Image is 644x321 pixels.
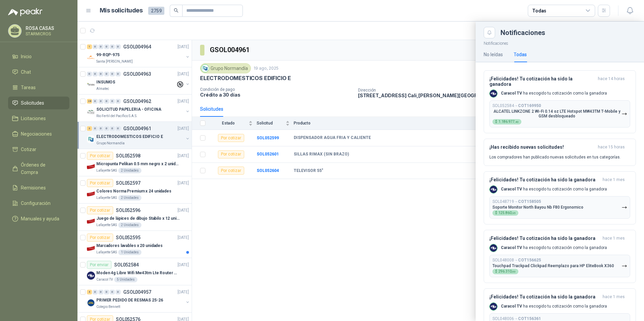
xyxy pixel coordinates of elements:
[21,215,59,222] span: Manuales y ayuda
[489,294,600,300] h3: ¡Felicidades! Tu cotización ha sido la ganadora
[518,258,541,262] b: COT156625
[489,236,600,241] h3: ¡Felicidades! Tu cotización ha sido la ganadora
[501,245,522,250] b: Caracol TV
[501,304,522,309] b: Caracol TV
[518,316,541,321] b: COT156361
[8,181,69,194] a: Remisiones
[501,245,607,251] p: ha escogido tu cotización como la ganadora
[8,197,69,210] a: Configuración
[8,50,69,63] a: Inicio
[21,84,36,91] span: Tareas
[100,6,143,15] h1: Mis solicitudes
[21,130,52,138] span: Negociaciones
[492,258,541,263] p: SOL048008 →
[8,8,42,16] img: Logo peakr
[514,51,527,58] div: Todas
[484,70,636,133] button: ¡Felicidades! Tu cotización ha sido la ganadorahace 14 horas Company LogoCaracol TV ha escogido t...
[489,144,595,150] h3: ¡Has recibido nuevas solicitudes!
[8,66,69,78] a: Chat
[598,144,625,150] span: hace 15 horas
[21,115,46,122] span: Licitaciones
[490,244,497,252] img: Company Logo
[498,211,516,215] span: 125.860
[492,109,621,118] p: ALCATEL LINKZONE 2 Wi-Fi 0.14 oz LTE Hotspot MW43TM T-Mobile y GSM desbloqueado
[489,177,600,183] h3: ¡Felicidades! Tu cotización ha sido la ganadora
[498,120,519,123] span: 1.186.977
[492,103,541,108] p: SOL052584 →
[8,97,69,109] a: Solicitudes
[492,269,518,274] div: $
[489,100,630,128] button: SOL052584→COT169950ALCATEL LINKZONE 2 Wi-Fi 0.14 oz LTE Hotspot MW43TM T-Mobile y GSM desbloquead...
[492,205,583,210] p: Soporte Monitor North Bayou Nb F80 Ergonomico
[148,7,164,15] span: 2759
[490,303,497,310] img: Company Logo
[501,91,522,96] b: Caracol TV
[21,184,46,191] span: Remisiones
[598,76,625,87] span: hace 14 horas
[21,68,31,76] span: Chat
[512,212,516,215] span: ,35
[501,304,607,309] p: ha escogido tu cotización como la ganadora
[501,187,522,191] b: Caracol TV
[8,158,69,179] a: Órdenes de Compra
[603,177,625,183] span: hace 1 mes
[476,38,644,47] p: Notificaciones
[489,76,595,87] h3: ¡Felicidades! Tu cotización ha sido la ganadora
[26,26,68,31] p: ROSA CASAS
[501,91,607,96] p: ha escogido tu cotización como la ganadora
[501,29,636,36] div: Notificaciones
[26,32,68,36] p: STARMICROS
[21,99,44,107] span: Solicitudes
[501,186,607,192] p: ha escogido tu cotización como la ganadora
[174,8,179,13] span: search
[603,294,625,300] span: hace 1 mes
[515,120,519,123] span: ,40
[490,90,497,97] img: Company Logo
[484,171,636,224] button: ¡Felicidades! Tu cotización ha sido la ganadorahace 1 mes Company LogoCaracol TV ha escogido tu c...
[489,255,630,277] button: SOL048008→COT156625Touchpad Trackpad Clickpad Reemplazo para HP EliteBook X360$296.310,00
[21,200,51,207] span: Configuración
[21,146,36,153] span: Cotizar
[484,139,636,166] button: ¡Has recibido nuevas solicitudes!hace 15 horas Los compradores han publicado nuevas solicitudes e...
[484,27,495,38] button: Close
[518,199,541,204] b: COT158505
[518,103,541,108] b: COT169950
[492,199,541,204] p: SOL048719 →
[532,7,546,14] div: Todas
[8,212,69,225] a: Manuales y ayuda
[8,112,69,125] a: Licitaciones
[8,143,69,156] a: Cotizar
[498,270,516,273] span: 296.310
[8,81,69,94] a: Tareas
[492,210,518,216] div: $
[512,270,516,273] span: ,00
[492,119,521,124] div: $
[492,263,614,268] p: Touchpad Trackpad Clickpad Reemplazo para HP EliteBook X360
[490,186,497,193] img: Company Logo
[8,128,69,140] a: Negociaciones
[484,230,636,283] button: ¡Felicidades! Tu cotización ha sido la ganadorahace 1 mes Company LogoCaracol TV ha escogido tu c...
[489,196,630,219] button: SOL048719→COT158505Soporte Monitor North Bayou Nb F80 Ergonomico$125.860,35
[489,154,621,160] p: Los compradores han publicado nuevas solicitudes en tus categorías.
[21,161,63,176] span: Órdenes de Compra
[484,51,503,58] div: No leídas
[21,53,32,60] span: Inicio
[603,236,625,241] span: hace 1 mes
